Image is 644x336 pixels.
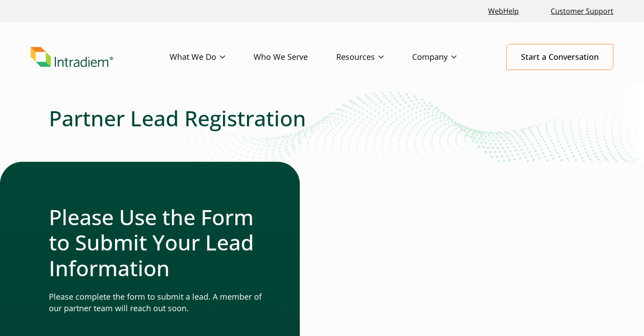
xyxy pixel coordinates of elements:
[31,47,170,67] a: Link to homepage of Intradiem
[170,44,254,70] a: What We Do
[336,44,412,70] a: Resources
[412,44,485,70] a: Company
[506,44,613,70] a: Start a Conversation
[485,2,522,21] a: Link opens in a new window
[49,291,264,314] p: Please complete the form to submit a lead. A member of our partner team will reach out soon.
[31,47,113,67] img: Intradiem
[49,204,264,281] h2: Please Use the Form to Submit Your Lead Information
[254,44,336,70] a: Who We Serve
[547,2,617,21] a: Customer Support
[49,105,595,131] h2: Partner Lead Registration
